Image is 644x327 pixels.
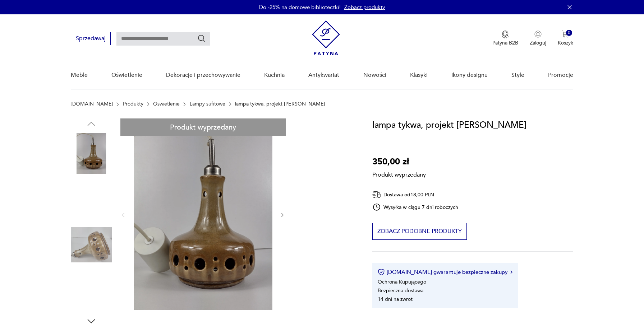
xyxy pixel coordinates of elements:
p: lampa tykwa, projekt [PERSON_NAME] [235,101,325,107]
img: Ikona koszyka [562,31,569,38]
a: Ikona medaluPatyna B2B [492,31,518,46]
a: Zobacz produkty [344,4,385,11]
button: Zaloguj [530,31,546,46]
img: Ikona certyfikatu [378,268,385,276]
button: Zobacz podobne produkty [372,223,467,240]
p: 350,00 zł [372,155,426,169]
div: 0 [566,30,572,36]
a: Sprzedawaj [71,37,111,42]
img: Ikona dostawy [372,190,381,199]
p: Zaloguj [530,39,546,46]
li: Ochrona Kupującego [378,279,426,285]
a: Dekoracje i przechowywanie [166,61,240,89]
h1: lampa tykwa, projekt [PERSON_NAME] [372,118,526,132]
li: 14 dni na zwrot [378,296,413,303]
img: Patyna - sklep z meblami i dekoracjami vintage [312,20,340,55]
a: Antykwariat [308,61,339,89]
img: Ikona strzałki w prawo [510,270,512,274]
a: Lampy sufitowe [190,101,225,107]
div: Wysyłka w ciągu 7 dni roboczych [372,203,459,211]
img: Ikonka użytkownika [534,31,542,38]
a: Oświetlenie [111,61,142,89]
button: Sprzedawaj [71,32,111,45]
p: Do -25% na domowe biblioteczki! [259,4,341,11]
a: Ikony designu [451,61,488,89]
div: Dostawa od 18,00 PLN [372,190,459,199]
a: Oświetlenie [153,101,180,107]
a: Produkty [123,101,143,107]
button: [DOMAIN_NAME] gwarantuje bezpieczne zakupy [378,268,512,276]
button: 0Koszyk [558,31,573,46]
a: Promocje [548,61,573,89]
a: Kuchnia [264,61,285,89]
button: Patyna B2B [492,31,518,46]
a: Style [511,61,524,89]
p: Produkt wyprzedany [372,169,426,179]
img: Ikona medalu [502,31,509,38]
a: Meble [71,61,88,89]
p: Koszyk [558,39,573,46]
button: Szukaj [197,34,206,43]
a: Nowości [363,61,386,89]
a: Klasyki [410,61,428,89]
p: Patyna B2B [492,39,518,46]
a: [DOMAIN_NAME] [71,101,113,107]
li: Bezpieczna dostawa [378,287,423,294]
